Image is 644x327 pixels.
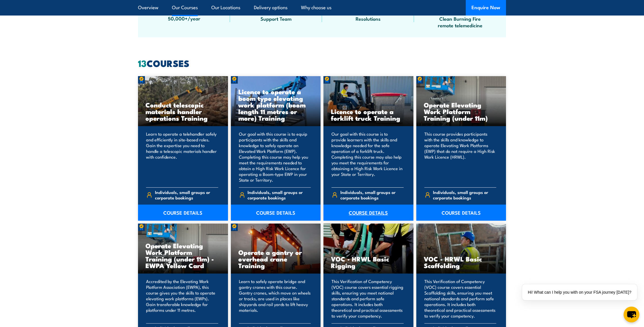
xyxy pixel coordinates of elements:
a: COURSE DETAILS [323,205,413,221]
span: Individuals, small groups or corporate bookings [155,189,218,200]
h3: Conduct telescopic materials handler operations Training [145,101,221,121]
div: Hi! What can I help you with on your FSA journey [DATE]? [522,284,637,300]
p: Our goal with this course is to equip participants with the skills and knowledge to safely operat... [239,131,311,183]
h3: Licence to operate a forklift truck Training [331,108,406,121]
strong: 13 [138,56,147,70]
span: Individuals, small groups or corporate bookings [248,189,311,200]
h3: VOC - HRWL Basic Rigging [331,255,406,269]
span: Individuals, small groups or corporate bookings [433,189,496,200]
h3: VOC - HRWL Basic Scaffolding [424,255,499,269]
h3: Licence to operate a boom type elevating work platform (boom length 11 metres or more) Training [238,88,313,121]
a: COURSE DETAILS [416,205,506,221]
p: Learn to operate a telehandler safely and efficiently in site-based roles. Gain the expertise you... [146,131,218,183]
p: This Verification of Competency (VOC) course covers essential Scaffolding skills, ensuring you me... [424,278,497,319]
p: This Verification of Competency (VOC) course covers essential rigging skills, ensuring you meet n... [331,278,404,319]
span: Fast Response Fast Decisions Fast Resolutions [342,2,394,22]
h3: Operate Elevating Work Platform Training (under 11m) [424,101,499,121]
p: This course provides participants with the skills and knowledge to operate Elevating Work Platfor... [424,131,497,183]
p: Accredited by the Elevating Work Platform Association (EWPA), this course gives you the skills to... [146,278,218,319]
a: COURSE DETAILS [231,205,321,221]
p: Learn to safely operate bridge and gantry cranes with this course. Gantry cranes, which move on w... [239,278,311,319]
span: Australia Wide Training 50,000+/year [158,2,210,22]
p: Our goal with this course is to provide learners with the skills and knowledge needed for the saf... [331,131,404,183]
h2: COURSES [138,59,506,67]
a: COURSE DETAILS [138,205,228,221]
h3: Operate Elevating Work Platform Training (under 11m) - EWPA Yellow Card [145,242,221,269]
span: Individuals, small groups or corporate bookings [340,189,404,200]
h3: Operate a gantry or overhead crane Training [238,249,313,269]
span: Technology, VR, Medisim Simulations, Clean Burning Fire remote telemedicine [434,2,486,29]
button: chat-button [624,307,639,322]
span: Specialist Training Facilities with 150+ Support Team [250,2,302,22]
